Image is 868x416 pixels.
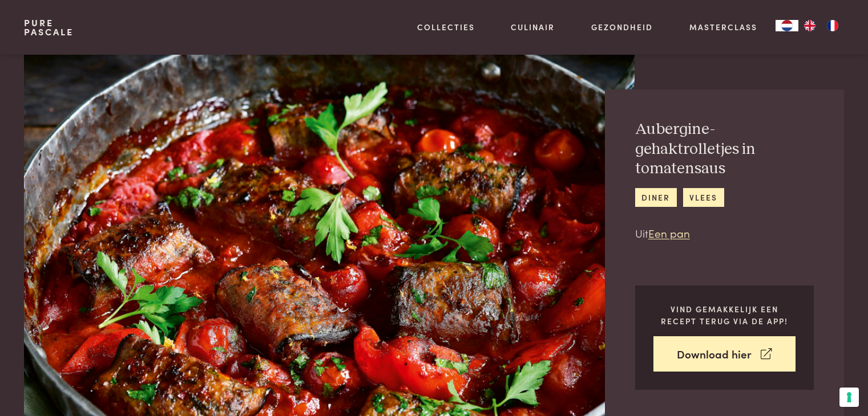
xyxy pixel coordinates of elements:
a: Masterclass [689,21,757,33]
a: Collecties [417,21,475,33]
a: vlees [683,188,724,207]
a: FR [821,20,844,31]
p: Uit [635,225,814,242]
a: Gezondheid [591,21,653,33]
p: Vind gemakkelijk een recept terug via de app! [653,303,796,327]
button: Uw voorkeuren voor toestemming voor trackingtechnologieën [839,388,859,407]
aside: Language selected: Nederlands [776,20,844,31]
a: PurePascale [24,18,74,36]
a: NL [776,20,798,31]
a: EN [798,20,821,31]
ul: Language list [798,20,844,31]
a: Culinair [511,21,555,33]
a: Een pan [648,225,690,240]
a: Download hier [653,336,796,372]
h2: Aubergine-gehaktrolletjes in tomatensaus [635,120,814,179]
div: Language [776,20,798,31]
a: diner [635,188,677,207]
